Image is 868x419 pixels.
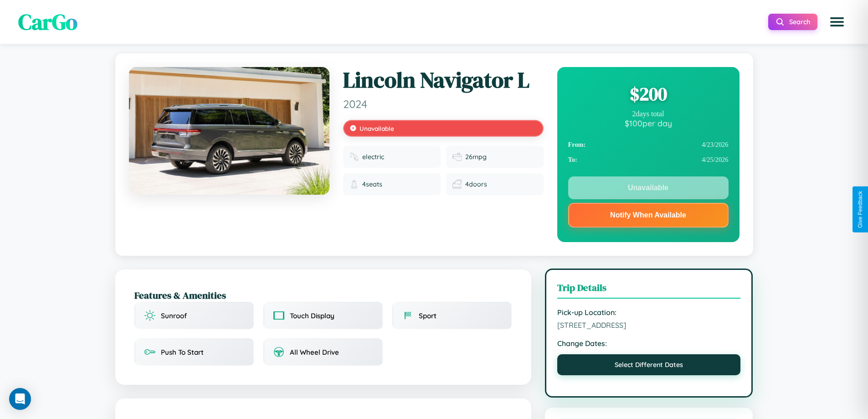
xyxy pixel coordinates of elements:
[568,176,729,199] button: Unavailable
[419,311,437,320] span: Sport
[349,180,359,189] img: Seats
[568,137,729,152] div: 4 / 23 / 2026
[129,67,329,195] img: Lincoln Navigator L 2024
[290,348,339,357] span: All Wheel Drive
[824,9,850,35] button: Open menu
[343,67,544,93] h1: Lincoln Navigator L
[568,118,729,128] div: $ 100 per day
[557,339,741,348] strong: Change Dates:
[465,180,487,188] span: 4 doors
[9,388,31,410] div: Open Intercom Messenger
[452,180,462,189] img: Doors
[557,354,741,375] button: Select Different Dates
[18,7,77,37] span: CarGo
[568,156,577,164] strong: To:
[557,281,741,299] h3: Trip Details
[568,110,729,118] div: 2 days total
[465,153,487,161] span: 26 mpg
[768,14,817,30] button: Search
[161,348,204,357] span: Push To Start
[349,152,359,161] img: Fuel type
[452,152,462,161] img: Fuel efficiency
[362,153,384,161] span: electric
[857,191,863,228] div: Give Feedback
[343,97,544,111] span: 2024
[568,152,729,167] div: 4 / 25 / 2026
[557,308,741,317] strong: Pick-up Location:
[134,289,512,302] h2: Features & Amenities
[568,203,729,228] button: Notify When Available
[789,18,810,26] span: Search
[568,82,729,106] div: $ 200
[557,321,741,330] span: [STREET_ADDRESS]
[362,180,382,188] span: 4 seats
[161,311,187,320] span: Sunroof
[568,141,586,149] strong: From:
[360,124,394,132] span: Unavailable
[290,311,334,320] span: Touch Display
